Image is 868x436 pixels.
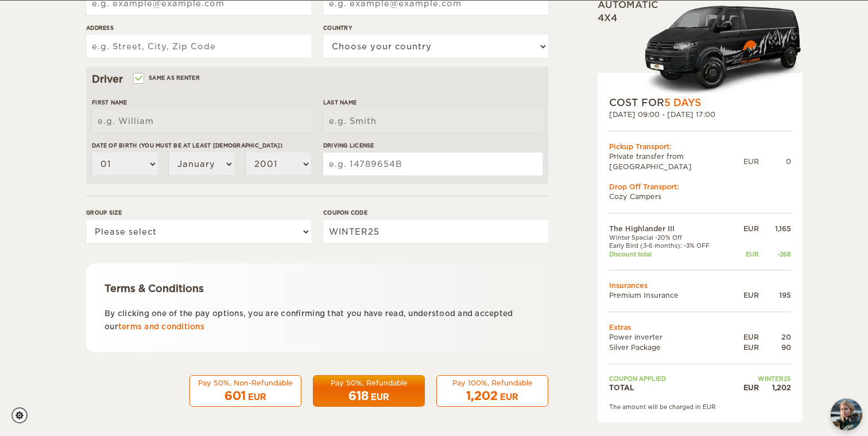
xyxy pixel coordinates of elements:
[323,24,548,32] label: Country
[759,157,791,166] div: 0
[86,208,311,217] label: Group size
[759,333,791,342] div: 20
[436,375,548,407] button: Pay 100%, Refundable 1,202 EUR
[609,383,733,392] td: TOTAL
[313,375,425,407] button: Pay 50%, Refundable 618 EUR
[320,378,417,388] div: Pay 50%, Refundable
[224,389,246,403] span: 601
[831,399,862,430] img: Freyja at Cozy Campers
[348,389,369,403] span: 618
[609,96,791,110] div: COST FOR
[759,250,791,258] div: -268
[134,76,142,83] input: Same as renter
[609,375,733,383] td: Coupon applied
[104,307,530,334] p: By clicking one of the pay options, you are confirming that you have read, understood and accepte...
[609,403,791,411] div: The amount will be charged in EUR
[371,391,389,403] div: EUR
[323,153,542,176] input: e.g. 14789654B
[86,35,311,58] input: e.g. Street, City, Zip Code
[759,224,791,233] div: 1,165
[189,375,301,407] button: Pay 50%, Non-Refundable 601 EUR
[197,378,294,388] div: Pay 50%, Non-Refundable
[733,375,791,383] td: WINTER25
[609,142,791,152] div: Pickup Transport:
[92,72,542,86] div: Driver
[759,290,791,300] div: 195
[609,182,791,192] div: Drop Off Transport:
[759,383,791,392] div: 1,202
[323,110,542,133] input: e.g. Smith
[733,250,759,258] div: EUR
[444,378,541,388] div: Pay 100%, Refundable
[743,157,759,166] div: EUR
[92,98,311,107] label: First Name
[609,152,743,172] td: Private transfer from [GEOGRAPHIC_DATA]
[104,282,530,295] div: Terms & Conditions
[733,290,759,300] div: EUR
[733,333,759,342] div: EUR
[609,281,791,290] td: Insurances
[134,72,200,83] label: Same as renter
[644,2,803,96] img: HighlanderXL.png
[733,342,759,352] div: EUR
[92,141,311,150] label: Date of birth (You must be at least [DEMOGRAPHIC_DATA])
[86,24,311,32] label: Address
[609,110,791,119] div: [DATE] 09:00 - [DATE] 17:00
[609,290,733,300] td: Premium Insurance
[609,250,733,258] td: Discount total
[248,391,266,403] div: EUR
[733,383,759,392] div: EUR
[609,342,733,352] td: Silver Package
[609,233,733,242] td: Winter Special -20% Off
[118,322,204,331] a: terms and conditions
[733,224,759,233] div: EUR
[664,97,701,108] span: 5 Days
[323,141,542,150] label: Driving License
[609,224,733,233] td: The Highlander III
[609,242,733,250] td: Early Bird (3-6 months): -3% OFF
[609,192,791,201] td: Cozy Campers
[92,110,311,133] input: e.g. William
[609,333,733,342] td: Power inverter
[323,98,542,107] label: Last Name
[11,407,35,423] a: Cookie settings
[466,389,498,403] span: 1,202
[609,323,791,333] td: Extras
[831,399,862,430] button: chat-button
[759,342,791,352] div: 90
[500,391,518,403] div: EUR
[323,208,548,217] label: Coupon code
